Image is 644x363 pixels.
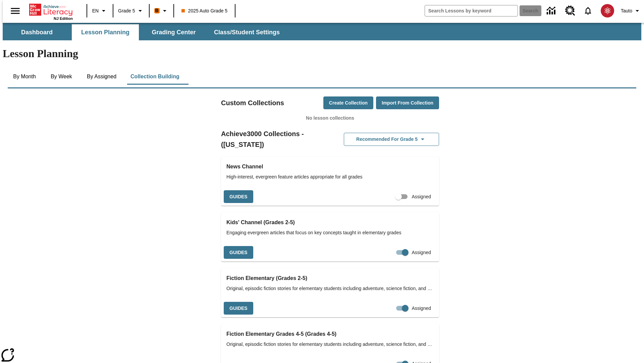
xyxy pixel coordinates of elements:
[412,249,431,256] span: Assigned
[412,193,431,200] span: Assigned
[224,302,253,315] button: Guides
[226,329,434,339] h3: Fiction Elementary Grades 4-5 (Grades 4-5)
[209,24,285,40] button: Class/Student Settings
[81,29,129,36] span: Lesson Planning
[561,2,579,20] a: Resource Center, Will open in new tab
[29,2,73,21] div: Home
[221,97,284,108] h2: Custom Collections
[323,96,373,110] button: Create Collection
[543,2,561,20] a: Data Center
[45,69,78,85] button: By Week
[226,274,434,283] h3: Fiction Elementary (Grades 2-5)
[3,24,286,40] div: SubNavbar
[214,29,280,36] span: Class/Student Settings
[115,5,147,17] button: Grade: Grade 5, Select a grade
[118,7,135,14] span: Grade 5
[226,229,434,236] span: Engaging evergreen articles that focus on key concepts taught in elementary grades
[226,218,434,227] h3: Kids' Channel (Grades 2-5)
[597,2,618,19] button: Select a new avatar
[21,29,53,36] span: Dashboard
[152,29,196,36] span: Grading Center
[82,69,122,85] button: By Assigned
[72,24,139,40] button: Lesson Planning
[224,246,253,259] button: Guides
[3,24,70,40] button: Dashboard
[579,2,597,19] a: Notifications
[92,7,99,14] span: EN
[54,16,73,21] span: NJ Edition
[89,5,111,17] button: Language: EN, Select a language
[29,3,73,16] a: Home
[376,96,439,110] button: Import from Collection
[425,5,518,16] input: search field
[226,162,434,171] h3: News Channel
[221,128,330,150] h2: Achieve3000 Collections - ([US_STATE])
[601,4,614,17] img: avatar image
[226,173,434,180] span: High-interest, evergreen feature articles appropriate for all grades
[221,115,439,122] p: No lesson collections
[8,69,41,85] button: By Month
[412,305,431,312] span: Assigned
[3,47,641,60] h1: Lesson Planning
[152,5,171,17] button: Boost Class color is orange. Change class color
[3,23,641,40] div: SubNavbar
[618,5,644,17] button: Profile/Settings
[224,190,253,203] button: Guides
[621,7,632,14] span: Tauto
[155,6,159,15] span: B
[226,285,434,292] span: Original, episodic fiction stories for elementary students including adventure, science fiction, ...
[181,7,228,14] span: 2025 Auto Grade 5
[125,69,185,85] button: Collection Building
[140,24,207,40] button: Grading Center
[226,341,434,348] span: Original, episodic fiction stories for elementary students including adventure, science fiction, ...
[5,1,25,21] button: Open side menu
[344,133,439,146] button: Recommended for Grade 5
